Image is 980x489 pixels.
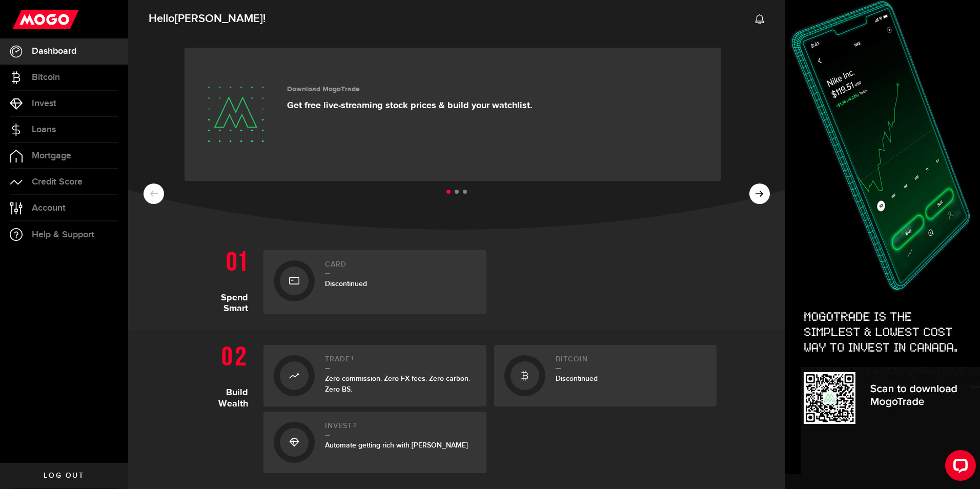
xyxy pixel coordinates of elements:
[32,73,60,82] span: Bitcoin
[325,441,468,450] span: Automate getting rich with [PERSON_NAME]
[32,177,83,187] span: Credit Score
[325,355,476,369] h2: Trade
[937,446,980,489] iframe: LiveChat chat widget
[287,85,533,94] h3: Download MogoTrade
[175,12,263,26] span: [PERSON_NAME]
[197,245,256,314] h1: Spend Smart
[32,230,94,239] span: Help & Support
[32,99,56,108] span: Invest
[185,48,721,181] a: Download MogoTrade Get free live-streaming stock prices & build your watchlist.
[263,250,486,314] a: CardDiscontinued
[263,412,486,473] a: Invest2Automate getting rich with [PERSON_NAME]
[494,345,717,406] a: BitcoinDiscontinued
[197,340,256,473] h1: Build Wealth
[556,374,598,383] span: Discontinued
[44,472,84,479] span: Log out
[325,279,367,288] span: Discontinued
[287,100,533,111] p: Get free live-streaming stock prices & build your watchlist.
[32,125,56,134] span: Loans
[149,8,266,30] span: Hello !
[32,47,76,56] span: Dashboard
[325,374,470,394] span: Zero commission. Zero FX fees. Zero carbon. Zero BS.
[32,151,71,160] span: Mortgage
[263,345,486,406] a: Trade1Zero commission. Zero FX fees. Zero carbon. Zero BS.
[32,203,66,213] span: Account
[353,422,357,428] sup: 2
[325,422,476,436] h2: Invest
[325,260,476,274] h2: Card
[351,355,354,361] sup: 1
[556,355,707,369] h2: Bitcoin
